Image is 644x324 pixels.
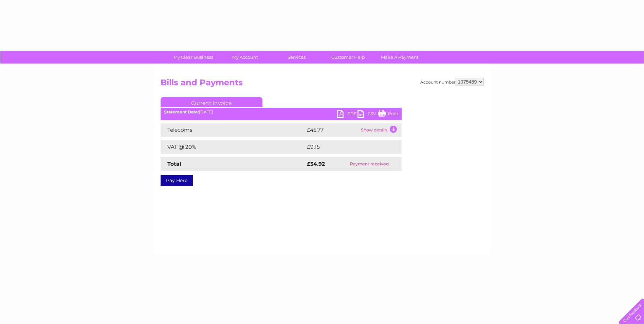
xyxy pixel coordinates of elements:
b: Statement Date: [164,109,199,114]
a: CSV [357,110,378,120]
a: My Account [217,51,273,64]
td: Payment received [337,157,401,171]
strong: £54.92 [307,161,325,167]
div: [DATE] [161,110,402,114]
strong: Total [167,161,181,167]
a: PDF [337,110,357,120]
a: Customer Help [320,51,376,64]
a: Make A Payment [372,51,428,64]
a: My Clear Business [165,51,221,64]
div: Account number [420,78,484,86]
a: Pay Here [161,175,193,186]
td: £9.15 [305,140,385,154]
td: Show details [359,123,402,137]
a: Print [378,110,398,120]
td: VAT @ 20% [161,140,305,154]
h2: Bills and Payments [161,78,484,91]
td: £45.77 [305,123,359,137]
a: Services [269,51,325,64]
td: Telecoms [161,123,305,137]
a: Current Invoice [161,97,262,107]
